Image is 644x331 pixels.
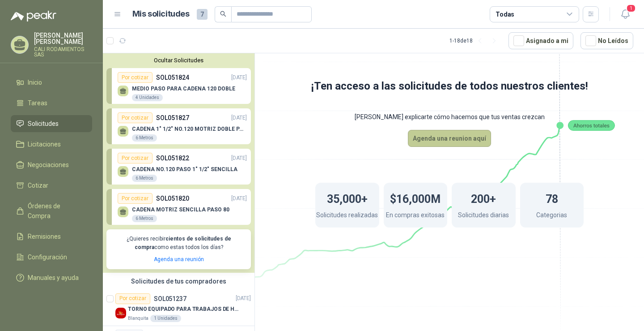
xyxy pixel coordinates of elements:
[220,11,226,17] span: search
[11,11,56,21] img: Logo peakr
[11,249,92,266] a: Configuración
[316,210,378,222] p: Solicitudes realizadas
[231,154,247,163] p: [DATE]
[28,273,79,283] span: Manuales y ayuda
[34,47,92,57] p: CALI RODAMIENTOS SAS
[28,139,61,149] span: Licitaciones
[128,315,148,322] p: Blanquita
[231,194,247,203] p: [DATE]
[156,193,189,203] p: SOL051820
[471,188,496,208] h1: 200+
[154,256,204,262] a: Agenda una reunión
[103,53,254,273] div: Ocultar SolicitudesPor cotizarSOL051824[DATE] MEDIO PASO PARA CADENA 120 DOBLE4 UnidadesPor cotiz...
[11,156,92,173] a: Negociaciones
[508,32,573,49] button: Asignado a mi
[132,215,157,222] div: 6 Metros
[197,9,208,20] span: 7
[154,296,186,302] p: SOL051237
[103,273,254,290] div: Solicitudes de tus compradores
[34,32,92,45] p: [PERSON_NAME] [PERSON_NAME]
[458,210,509,222] p: Solicitudes diarias
[106,68,251,104] a: Por cotizarSOL051824[DATE] MEDIO PASO PARA CADENA 120 DOBLE4 Unidades
[580,32,633,49] button: No Leídos
[112,235,246,252] p: ¿Quieres recibir como estas todos los días?
[28,77,42,87] span: Inicio
[236,294,251,303] p: [DATE]
[156,153,189,163] p: SOL051822
[28,232,61,241] span: Remisiones
[28,98,47,108] span: Tareas
[11,228,92,245] a: Remisiones
[132,94,163,101] div: 4 Unidades
[28,181,48,190] span: Cotizar
[135,236,231,250] b: cientos de solicitudes de compra
[118,112,153,123] div: Por cotizar
[231,114,247,122] p: [DATE]
[132,8,190,21] h1: Mis solicitudes
[11,74,92,91] a: Inicio
[118,153,153,163] div: Por cotizar
[28,201,84,221] span: Órdenes de Compra
[28,119,59,129] span: Solicitudes
[28,252,67,262] span: Configuración
[106,57,251,64] button: Ocultar Solicitudes
[449,34,501,48] div: 1 - 18 de 18
[106,108,251,144] a: Por cotizarSOL051827[DATE] CADENA 1" 1/2" NO.120 MOTRIZ DOBLE PASO6 Metros
[617,6,633,22] button: 1
[11,136,92,153] a: Licitaciones
[106,189,251,225] a: Por cotizarSOL051820[DATE] CADENA MOTRIZ SENCILLA PASO 806 Metros
[28,160,69,170] span: Negociaciones
[103,290,254,326] a: Por cotizarSOL051237[DATE] Company LogoTORNO EQUIPADO PARA TRABAJOS DE HASTA 1 METRO DE PRIMER O ...
[128,305,239,314] p: TORNO EQUIPADO PARA TRABAJOS DE HASTA 1 METRO DE PRIMER O SEGUNDA MANO
[408,130,491,147] button: Agenda una reunion aquí
[11,177,92,194] a: Cotizar
[132,166,237,172] p: CADENA NO.120 PASO 1" 1/2" SENCILLA
[132,175,157,182] div: 6 Metros
[132,206,229,213] p: CADENA MOTRIZ SENCILLA PASO 80
[115,308,126,318] img: Company Logo
[496,9,514,19] div: Todas
[118,193,153,204] div: Por cotizar
[106,149,251,185] a: Por cotizarSOL051822[DATE] CADENA NO.120 PASO 1" 1/2" SENCILLA6 Metros
[536,210,567,222] p: Categorias
[115,293,150,304] div: Por cotizar
[11,115,92,132] a: Solicitudes
[11,269,92,286] a: Manuales y ayuda
[156,113,189,123] p: SOL051827
[390,188,441,208] h1: $16,000M
[132,134,157,142] div: 6 Metros
[231,73,247,82] p: [DATE]
[546,188,558,208] h1: 78
[327,188,368,208] h1: 35,000+
[150,315,181,322] div: 1 Unidades
[11,95,92,112] a: Tareas
[132,86,235,92] p: MEDIO PASO PARA CADENA 120 DOBLE
[11,198,92,224] a: Órdenes de Compra
[386,210,445,222] p: En compras exitosas
[626,4,636,13] span: 1
[132,126,247,132] p: CADENA 1" 1/2" NO.120 MOTRIZ DOBLE PASO
[156,73,189,82] p: SOL051824
[118,72,153,83] div: Por cotizar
